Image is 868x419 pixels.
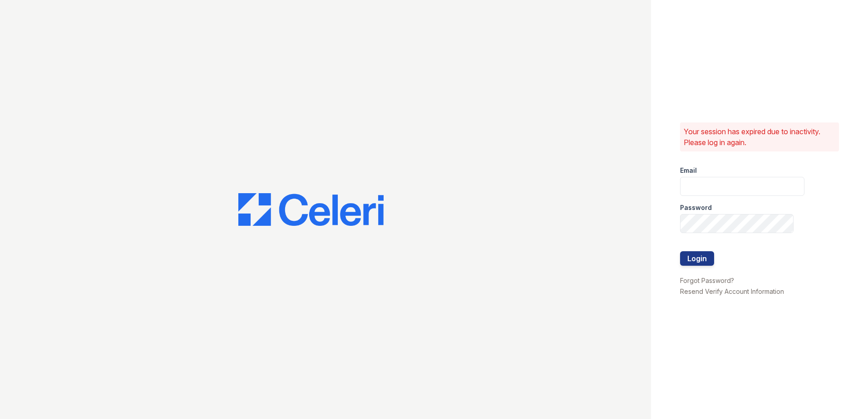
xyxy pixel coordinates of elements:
[680,203,712,212] label: Password
[238,193,384,226] img: CE_Logo_Blue-a8612792a0a2168367f1c8372b55b34899dd931a85d93a1a3d3e32e68fde9ad4.png
[680,251,714,266] button: Login
[680,277,734,284] a: Forgot Password?
[684,126,835,148] p: Your session has expired due to inactivity. Please log in again.
[680,166,697,175] label: Email
[680,287,784,295] a: Resend Verify Account Information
